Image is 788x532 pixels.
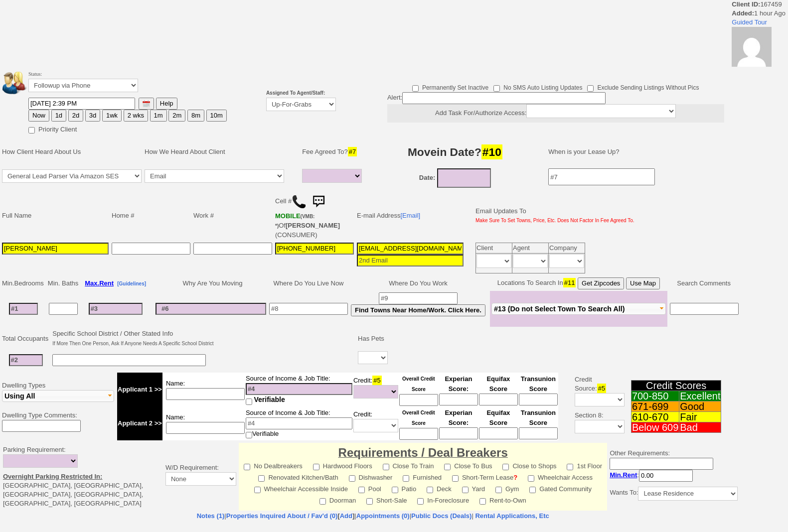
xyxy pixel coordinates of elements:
[246,383,352,395] input: #4
[292,194,307,209] img: call.png
[244,459,303,471] label: No Dealbreakers
[357,255,464,266] input: 2nd Email
[117,406,162,440] td: Applicant 2 >>
[383,464,389,470] input: Close To Train
[529,482,592,494] label: Gated Community
[549,243,585,254] td: Company
[578,277,624,289] button: Get Zipcodes
[226,512,355,520] b: [ ]
[258,475,265,482] input: Renovated Kitchen/Bath
[150,110,167,122] button: 1m
[528,475,534,482] input: Wheelchair Access
[521,375,556,393] font: Transunion Score
[269,303,348,315] input: #8
[392,487,398,493] input: Patio
[402,376,435,392] font: Overall Credit Score
[244,464,250,470] input: No Dealbreakers
[117,281,146,286] b: [Guidelines]
[358,482,381,494] label: Pool
[51,328,215,350] td: Specific School District / Other Stated Info
[427,482,452,494] label: Deck
[439,394,478,405] input: Ask Customer: Do You Know Your Experian Credit Score
[519,394,558,405] input: Ask Customer: Do You Know Your Transunion Credit Score
[502,464,509,470] input: Close to Shops
[143,100,150,108] img: [calendar icon]
[475,218,634,223] font: Make Sure To Set Towns, Price, Etc. Does Not Factor In Fee Agreed To.
[28,123,77,134] label: Priority Client
[563,278,576,287] span: #11
[538,137,740,167] td: When is your Lease Up?
[732,18,767,26] a: Guided Tour
[468,190,636,241] td: Email Updates To
[372,376,381,385] span: #5
[28,127,35,133] input: Priority Client
[567,464,573,470] input: 1st Floor
[439,427,478,439] input: Ask Customer: Do You Know Your Experian Credit Score
[392,482,417,494] label: Patio
[268,276,349,291] td: Where Do You Live Now
[28,110,49,122] button: Now
[529,487,536,493] input: Gated Community
[607,443,740,511] td: Other Requirements:
[275,212,315,229] b: Verizon Wireless
[366,498,373,505] input: Short-Sale
[349,276,487,291] td: Where Do You Work
[0,137,143,167] td: How Client Heard About Us
[623,471,637,479] span: Rent
[494,305,625,313] span: #13 (Do not Select Town To Search All)
[445,375,472,393] font: Experian Score:
[495,482,519,494] label: Gym
[383,459,434,471] label: Close To Train
[548,168,655,185] input: #7
[631,391,679,401] td: 700-850
[353,373,399,406] td: Credit:
[412,85,419,92] input: Permanently Set Inactive
[156,303,266,315] input: #6
[319,498,326,505] input: Doorman
[502,459,556,471] label: Close to Shops
[28,71,138,90] font: Status:
[486,409,510,426] font: Equifax Score
[357,243,464,255] input: 1st Email - Question #0
[9,303,38,315] input: #1
[52,341,213,346] font: If More Then One Person, Ask If Anyone Needs A Specific School District
[373,143,537,161] h3: Movein Date?
[519,427,558,439] input: Ask Customer: Do You Know Your Transunion Credit Score
[479,498,486,505] input: Rent-to-Own
[732,9,754,17] b: Added:
[0,276,46,291] td: Min.
[610,489,738,496] nobr: Wants To:
[319,494,356,505] label: Doorman
[197,512,225,520] a: Notes (1)
[387,104,724,123] center: Add Task For/Authorize Access:
[99,279,114,287] span: Rent
[473,512,549,520] a: Rental Applications, Etc
[0,512,746,521] center: | | | |
[356,328,389,350] td: Has Pets
[427,487,433,493] input: Deck
[254,482,348,494] label: Wheelchair Accessible Inside
[479,394,518,405] input: Ask Customer: Do You Know Your Equifax Credit Score
[275,212,301,220] font: MOBILE
[631,381,721,391] td: Credit Scores
[0,371,116,442] td: Dwelling Types Dwelling Type Comments:
[162,373,245,406] td: Name:
[51,110,66,122] button: 1d
[512,243,549,254] td: Agent
[187,110,204,122] button: 8m
[445,409,472,426] font: Experian Score:
[481,144,502,159] span: #10
[387,92,724,123] div: Alert:
[626,277,660,289] button: Use Map
[497,279,660,286] nobr: Locations To Search In
[597,384,606,393] span: #5
[631,422,679,433] td: Below 609
[266,90,325,96] b: Assigned To Agent/Staff:
[124,110,148,122] button: 2 wks
[679,401,721,412] td: Good
[399,394,438,406] input: Ask Customer: Do You Know Your Overall Credit Score
[479,494,526,505] label: Rent-to-Own
[491,303,666,315] button: #13 (Do not Select Town To Search All)
[679,412,721,422] td: Fair
[567,459,602,471] label: 1st Floor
